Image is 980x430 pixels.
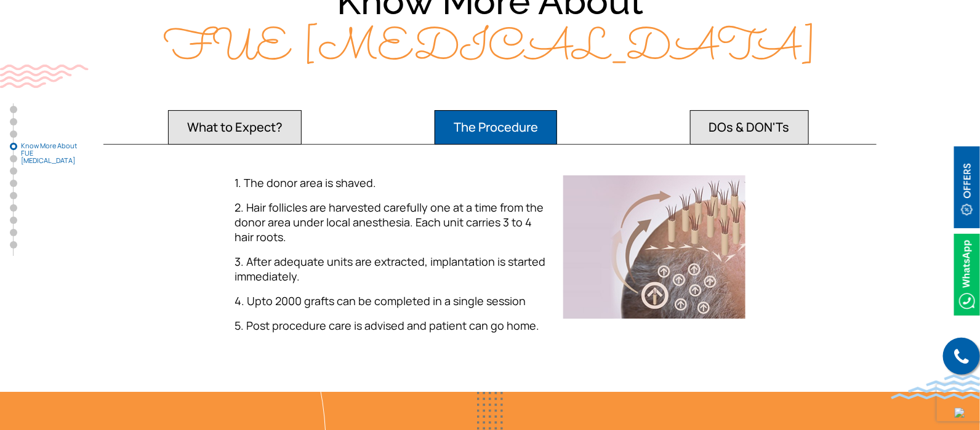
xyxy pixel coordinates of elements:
button: DOs & DON'Ts [690,110,809,145]
span: Know More About FUE [MEDICAL_DATA] [21,142,82,164]
span: 4. Upto 2000 grafts can be completed in a single session [235,293,526,308]
button: The Procedure [435,110,557,145]
span: 5. Post procedure care is advised and patient can go home. [235,318,539,333]
img: offerBt [954,146,980,228]
a: Know More About FUE [MEDICAL_DATA] [10,143,17,150]
span: 2. Hair follicles are harvested carefully one at a time from the donor area under local anesthesi... [235,200,544,244]
button: What to Expect? [168,110,302,145]
span: 3. After adequate units are extracted, implantation is started immediately. [235,254,545,284]
img: up-blue-arrow.svg [955,408,965,418]
span: FUE [MEDICAL_DATA] [164,17,816,82]
img: Whatsappicon [954,234,980,316]
img: bluewave [891,375,980,399]
span: 1. The donor area is shaved. [235,175,376,190]
a: Whatsappicon [954,266,980,280]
